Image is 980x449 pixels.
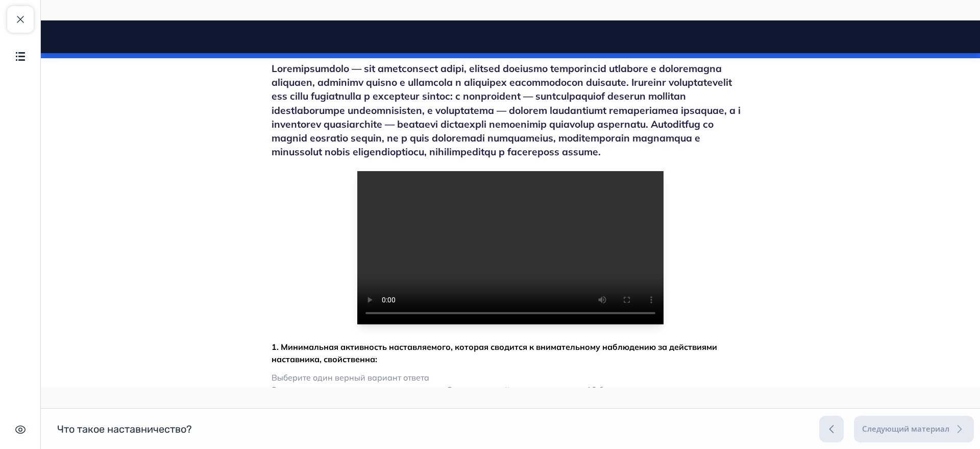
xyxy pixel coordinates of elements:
span: 1. Минимальная активность наставляемого, которая сводится к внимательному наблюдению за действиям... [231,321,676,344]
img: Скрыть интерфейс [14,423,27,436]
iframe: https://go.teachbase.ru/listeners/scorm_pack/course_sessions/preview/scorms/171227/launch?allow_f... [41,20,980,388]
img: Содержание [14,50,27,62]
h1: Что такое наставничество? [57,422,192,436]
span: Loremipsumdolo — sit ametconsect adipi, elitsed doeiusmo temporincid utlabore e doloremagna aliqu... [231,42,700,137]
p: Выберите один верный вариант ответа Этот вопрос влияет на прохождение курса. За правильный ответ ... [231,351,708,375]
